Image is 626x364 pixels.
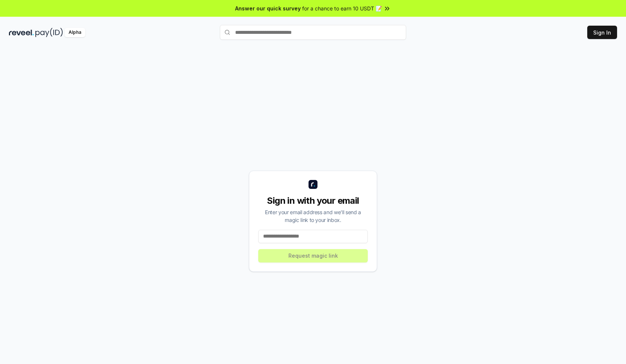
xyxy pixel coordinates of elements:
[9,28,34,37] img: reveel_dark
[35,28,63,37] img: pay_id
[587,26,617,39] button: Sign In
[235,4,301,12] span: Answer our quick survey
[302,4,382,12] span: for a chance to earn 10 USDT 📝
[258,208,368,224] div: Enter your email address and we’ll send a magic link to your inbox.
[64,28,85,37] div: Alpha
[309,180,317,189] img: logo_small
[258,195,368,207] div: Sign in with your email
